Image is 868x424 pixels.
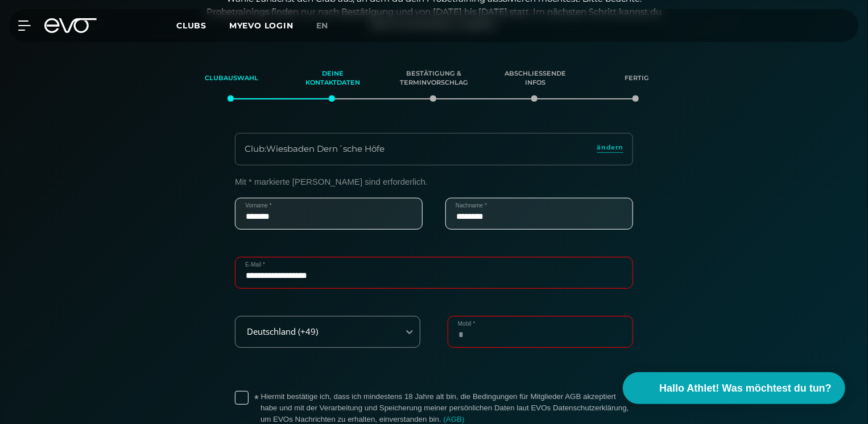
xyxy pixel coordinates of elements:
[176,20,229,31] a: Clubs
[597,143,623,156] a: ändern
[296,63,369,94] div: Deine Kontaktdaten
[235,177,633,186] p: Mit * markierte [PERSON_NAME] sind erforderlich.
[398,63,470,94] div: Bestätigung & Terminvorschlag
[176,20,206,31] span: Clubs
[245,143,385,156] div: Club : Wiesbaden Dern´sche Höfe
[316,19,342,32] a: en
[316,20,329,31] span: en
[229,20,294,31] a: MYEVO LOGIN
[600,63,673,94] div: Fertig
[659,381,832,396] span: Hallo Athlet! Was möchtest du tun?
[623,372,845,404] button: Hallo Athlet! Was möchtest du tun?
[444,415,465,423] a: (AGB)
[195,63,268,94] div: Clubauswahl
[237,327,391,336] div: Deutschland (+49)
[597,143,623,152] span: ändern
[499,63,572,94] div: Abschließende Infos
